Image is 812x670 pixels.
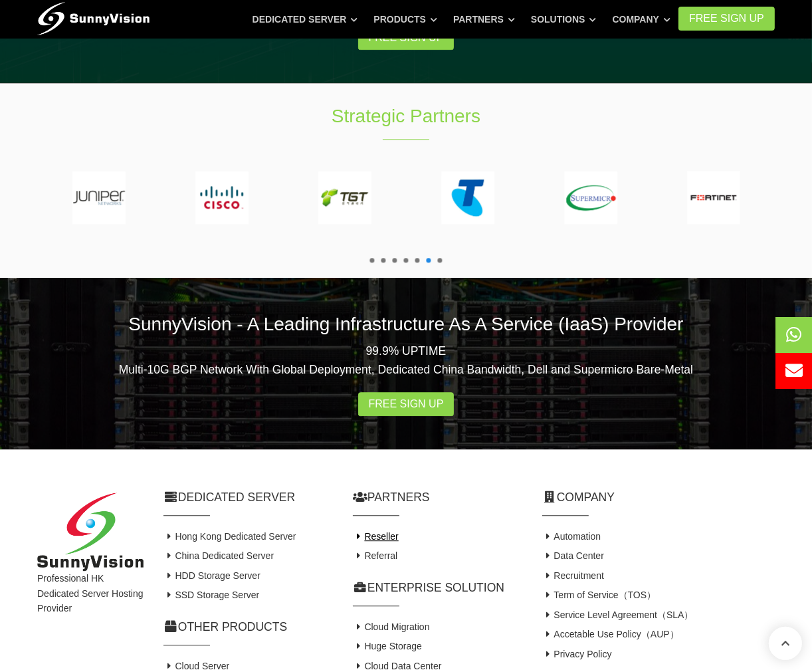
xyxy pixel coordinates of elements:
h2: Company [542,489,775,506]
h1: Strategic Partners [185,103,627,129]
a: SSD Storage Server [163,590,259,600]
a: Data Center [542,550,604,561]
a: Solutions [531,7,597,31]
a: Reseller [353,531,399,542]
h2: SunnyVision - A Leading Infrastructure As A Service (IaaS) Provider [37,311,775,337]
img: supermicro-150.png [564,171,617,224]
a: Company [613,7,671,31]
a: Term of Service（TOS） [542,590,656,600]
a: Referral [353,550,397,561]
a: Dedicated Server [253,7,358,31]
img: telstra-150.png [441,171,494,224]
img: SunnyVision Limited [37,493,144,572]
a: Cloud Migration [353,621,430,632]
a: Free Sign Up [358,392,455,416]
a: Partners [453,7,515,31]
a: Recruitment [542,570,604,581]
img: fortinet-150.png [687,171,740,224]
a: Service Level Agreement（SLA） [542,610,694,620]
h2: Other Products [163,619,333,635]
a: Privacy Policy [542,649,612,659]
img: juniper-150.png [72,171,126,224]
h2: Enterprise Solution [353,580,522,596]
a: HDD Storage Server [163,570,260,581]
a: China Dedicated Server [163,550,274,561]
a: Automation [542,531,601,542]
a: Hong Kong Dedicated Server [163,531,296,542]
img: cisco-150.png [195,171,249,224]
h2: Dedicated Server [163,489,333,506]
a: Products [373,7,437,31]
img: tgs-150.png [318,171,371,224]
a: Huge Storage [353,641,422,651]
a: Accetable Use Policy（AUP） [542,629,679,639]
p: 99.9% UPTIME Multi-10G BGP Network With Global Deployment, Dedicated China Bandwidth, Dell and Su... [37,342,775,379]
h2: Partners [353,489,522,506]
a: FREE Sign Up [678,7,775,31]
